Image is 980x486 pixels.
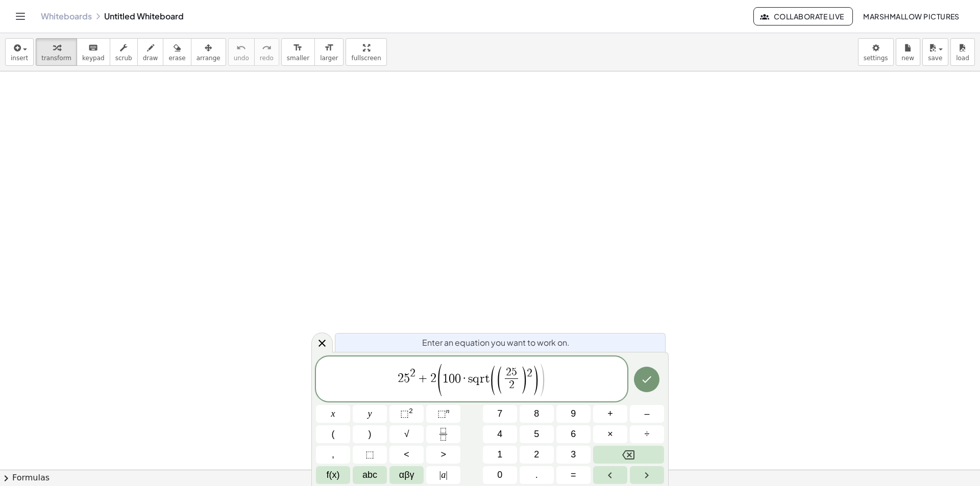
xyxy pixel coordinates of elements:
[468,372,473,385] var: s
[520,405,554,423] button: 8
[443,372,449,385] span: 1
[480,372,485,385] var: r
[511,367,517,378] span: 5
[449,372,455,385] span: 0
[896,38,920,66] button: new
[439,470,442,480] span: |
[254,38,279,66] button: redoredo
[534,448,539,462] span: 2
[327,468,340,482] span: f(x)
[41,11,92,21] a: Whiteboards
[473,372,480,385] var: q
[332,427,335,441] span: (
[365,448,374,462] span: ⬚
[82,55,105,62] span: keypad
[228,38,255,66] button: undoundo
[509,379,514,391] span: 2
[234,55,249,62] span: undo
[353,446,387,464] button: Placeholder
[115,55,132,62] span: scrub
[496,365,503,395] span: (
[88,42,98,54] i: keyboard
[197,55,220,62] span: arrange
[497,448,502,462] span: 1
[351,55,381,62] span: fullscreen
[556,446,591,464] button: 3
[928,55,942,62] span: save
[440,448,446,462] span: >
[430,372,436,385] span: 2
[331,407,335,421] span: x
[353,425,387,443] button: )
[863,12,960,21] span: Marshmallow Pictures
[439,468,448,482] span: a
[12,8,29,24] button: Toggle navigation
[950,38,975,66] button: load
[168,55,185,62] span: erase
[489,364,497,396] span: (
[398,372,404,385] span: 2
[362,468,377,482] span: abc
[571,448,576,462] span: 3
[520,365,527,395] span: )
[461,372,468,385] span: ·
[556,466,591,484] button: Equals
[332,448,334,462] span: ,
[593,466,627,484] button: Left arrow
[497,407,502,421] span: 7
[483,446,517,464] button: 1
[41,55,71,62] span: transform
[137,38,164,66] button: draw
[36,38,77,66] button: transform
[262,42,272,54] i: redo
[316,425,350,443] button: (
[506,367,511,378] span: 2
[446,470,448,480] span: |
[483,425,517,443] button: 4
[422,337,570,349] span: Enter an equation you want to work on.
[400,408,409,419] span: ⬚
[864,55,888,62] span: settings
[645,427,650,441] span: ÷
[77,38,110,66] button: keyboardkeypad
[11,55,28,62] span: insert
[571,407,576,421] span: 9
[483,466,517,484] button: 0
[281,38,315,66] button: format_sizesmaller
[143,55,158,62] span: draw
[163,38,191,66] button: erase
[497,427,502,441] span: 4
[389,425,424,443] button: Square root
[446,407,450,415] sup: n
[316,446,350,464] button: ,
[437,408,446,419] span: ⬚
[556,405,591,423] button: 9
[593,405,627,423] button: Plus
[426,405,460,423] button: Superscript
[538,362,546,398] span: )
[409,407,413,415] sup: 2
[607,427,613,441] span: ×
[535,468,538,482] span: .
[520,446,554,464] button: 2
[404,427,409,441] span: √
[389,466,424,484] button: Greek alphabet
[260,55,274,62] span: redo
[644,407,649,421] span: –
[110,38,138,66] button: scrub
[593,446,664,464] button: Backspace
[404,372,410,385] span: 5
[534,427,539,441] span: 5
[368,407,372,421] span: y
[858,38,894,66] button: settings
[324,42,334,54] i: format_size
[527,368,532,379] span: 2
[410,368,415,379] span: 2
[293,42,303,54] i: format_size
[353,466,387,484] button: Alphabet
[634,367,659,392] button: Done
[426,446,460,464] button: Greater than
[426,425,460,443] button: Fraction
[426,466,460,484] button: Absolute value
[191,38,226,66] button: arrange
